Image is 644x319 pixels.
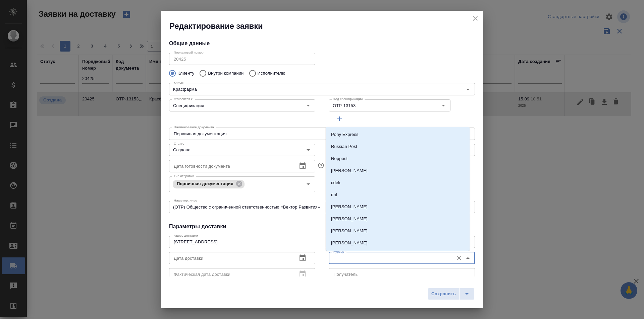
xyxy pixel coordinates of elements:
button: Очистить [454,253,464,263]
p: [PERSON_NAME] [331,216,368,222]
p: dhl [331,191,337,198]
span: Сохранить [431,290,456,298]
button: Open [304,179,313,189]
p: [PERSON_NAME] [331,167,368,174]
p: [PERSON_NAME] [331,204,368,210]
p: Внутри компании [208,70,244,77]
button: Добавить [329,113,350,125]
button: Если заполнить эту дату, автоматически создастся заявка, чтобы забрать готовые документы [317,161,325,170]
button: close [470,13,480,23]
p: Neppost [331,155,347,162]
p: [PERSON_NAME] [331,240,368,246]
p: Pony Express [331,131,359,138]
p: [PERSON_NAME] [331,228,368,234]
p: Russian Post [331,143,357,150]
div: split button [428,288,475,300]
div: Первичная документация [173,180,245,188]
p: cdek [331,179,340,186]
button: Open [463,85,473,94]
button: Open [304,145,313,155]
h4: Параметры доставки [169,223,475,231]
p: Исполнителю [258,70,285,77]
textarea: [STREET_ADDRESS] [174,239,470,244]
p: Клиенту [177,70,194,77]
h2: Редактирование заявки [169,21,483,31]
button: Сохранить [428,288,460,300]
button: Close [463,253,473,263]
h4: Общие данные [169,39,475,48]
button: Open [304,101,313,110]
button: Open [439,101,448,110]
span: Первичная документация [173,181,237,186]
